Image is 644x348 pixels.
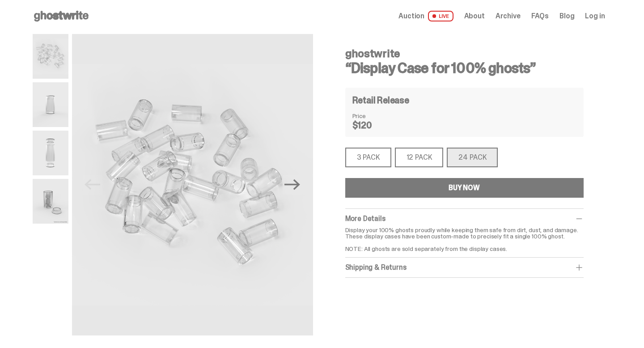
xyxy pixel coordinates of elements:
p: Display your 100% ghosts proudly while keeping them safe from dirt, dust, and damage. These displ... [345,227,584,252]
a: Auction LIVE [398,11,453,21]
div: 24 PACK [447,148,498,167]
img: display%20case%20open.png [33,131,68,175]
img: display%20case%20example.png [33,179,68,224]
div: Shipping & Returns [345,263,584,272]
div: 3 PACK [345,148,391,167]
h4: ghostwrite [345,48,584,59]
div: BUY NOW [449,184,480,191]
span: Auction [398,13,424,20]
button: BUY NOW [345,178,584,198]
h3: “Display Case for 100% ghosts” [345,61,584,75]
h4: Retail Release [352,96,409,105]
span: LIVE [428,11,453,21]
dd: $120 [352,121,397,130]
img: display%20cases%2024.png [72,34,313,335]
div: 12 PACK [395,148,444,167]
a: FAQs [531,13,549,20]
button: Next [283,175,302,195]
dt: Price [352,113,397,119]
img: display%20cases%2024.png [33,34,68,79]
a: Blog [559,13,574,20]
img: display%20case%201.png [33,82,68,127]
span: More Details [345,214,386,223]
a: Archive [496,13,521,20]
a: About [464,13,485,20]
a: Log in [585,13,605,20]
